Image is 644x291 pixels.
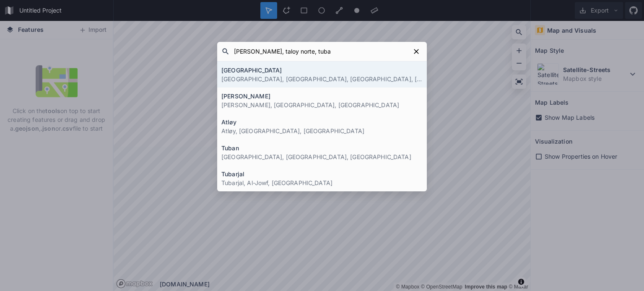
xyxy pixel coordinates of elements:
[221,100,423,109] p: [PERSON_NAME], [GEOGRAPHIC_DATA], [GEOGRAPHIC_DATA]
[221,75,423,83] p: [GEOGRAPHIC_DATA], [GEOGRAPHIC_DATA], [GEOGRAPHIC_DATA], [GEOGRAPHIC_DATA]
[221,178,423,187] p: Tubarjal, Al-Jowf, [GEOGRAPHIC_DATA]
[221,92,423,100] h4: [PERSON_NAME]
[221,126,423,135] p: Atløy, [GEOGRAPHIC_DATA], [GEOGRAPHIC_DATA]
[221,152,423,161] p: [GEOGRAPHIC_DATA], [GEOGRAPHIC_DATA], [GEOGRAPHIC_DATA]
[230,44,410,59] input: Search placess...
[221,118,423,126] h4: Atløy
[221,66,423,75] h4: [GEOGRAPHIC_DATA]
[221,144,423,152] h4: Tuban
[221,170,423,178] h4: Tubarjal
